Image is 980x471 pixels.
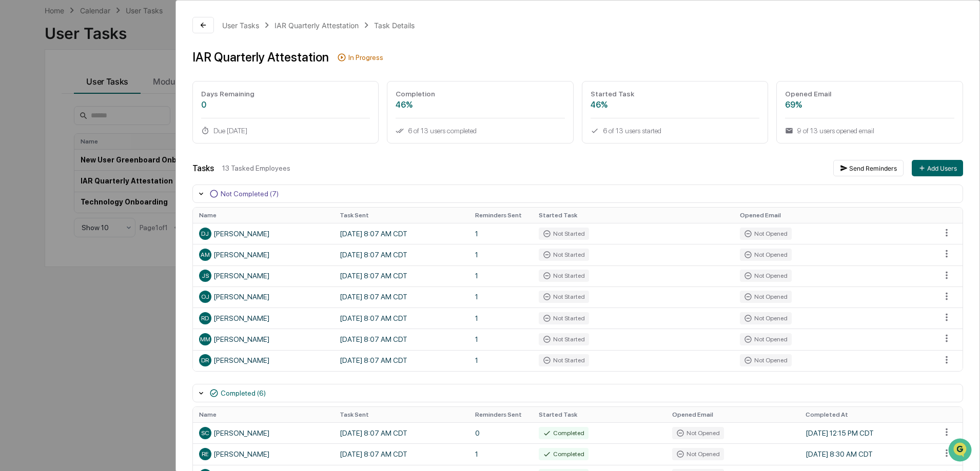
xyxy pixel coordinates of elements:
[833,160,904,176] button: Send Reminders
[21,229,65,239] span: Data Lookup
[533,208,734,223] th: Started Task
[348,53,383,62] div: In Progress
[785,127,954,135] div: 9 of 13 users opened email
[469,329,533,350] td: 1
[10,211,18,219] div: 🖐️
[469,265,533,286] td: 1
[672,427,724,439] div: Not Opened
[912,160,963,176] button: Add Users
[334,329,469,350] td: [DATE] 8:07 AM CDT
[799,422,935,443] td: [DATE] 12:15 PM CDT
[22,78,40,97] img: 8933085812038_c878075ebb4cc5468115_72.jpg
[192,50,329,65] div: IAR Quarterly Attestation
[6,206,70,224] a: 🖐️Preclearance
[469,286,533,308] td: 1
[396,127,565,135] div: 6 of 13 users completed
[32,167,83,175] span: [PERSON_NAME]
[46,78,168,89] div: Start new chat
[591,90,760,98] div: Started Task
[734,208,935,223] th: Opened Email
[201,251,210,258] span: AM
[334,244,469,265] td: [DATE] 8:07 AM CDT
[72,254,124,262] a: Powered byPylon
[591,127,760,135] div: 6 of 13 users started
[202,272,209,279] span: JS
[74,211,83,219] div: 🗄️
[10,114,69,122] div: Past conversations
[740,291,792,303] div: Not Opened
[21,168,29,176] img: 1746055101610-c473b297-6a78-478c-a979-82029cc54cd1
[201,429,209,437] span: SC
[740,228,792,240] div: Not Opened
[199,228,327,240] div: [PERSON_NAME]
[334,443,469,464] td: [DATE] 8:07 AM CDT
[785,90,954,98] div: Opened Email
[539,249,589,261] div: Not Started
[469,407,533,422] th: Reminders Sent
[85,210,127,220] span: Attestations
[469,350,533,371] td: 1
[201,293,209,300] span: OJ
[85,167,89,175] span: •
[199,291,327,303] div: [PERSON_NAME]
[334,308,469,329] td: [DATE] 8:07 AM CDT
[469,244,533,265] td: 1
[222,164,825,172] div: 13 Tasked Employees
[193,407,334,422] th: Name
[102,254,124,262] span: Pylon
[32,139,110,148] span: Airionne [PERSON_NAME]
[10,130,27,146] img: Airionne Solanke
[539,270,589,282] div: Not Started
[70,206,131,224] a: 🗄️Attestations
[199,354,327,366] div: [PERSON_NAME]
[799,407,935,422] th: Completed At
[666,407,799,422] th: Opened Email
[334,407,469,422] th: Task Sent
[221,389,266,397] div: Completed (6)
[740,270,792,282] div: Not Opened
[740,312,792,324] div: Not Opened
[199,333,327,345] div: [PERSON_NAME]
[193,208,334,223] th: Name
[785,100,954,110] div: 69%
[10,22,187,38] p: How can we help?
[539,333,589,345] div: Not Started
[539,354,589,366] div: Not Started
[740,354,792,366] div: Not Opened
[201,90,370,98] div: Days Remaining
[799,443,935,464] td: [DATE] 8:30 AM CDT
[539,427,589,439] div: Completed
[200,336,210,343] span: MM
[10,230,18,238] div: 🔎
[533,407,666,422] th: Started Task
[199,427,327,439] div: [PERSON_NAME]
[201,357,209,364] span: DR
[396,90,565,98] div: Completion
[199,448,327,460] div: [PERSON_NAME]
[192,163,214,173] div: Tasks
[334,350,469,371] td: [DATE] 8:07 AM CDT
[174,81,187,94] button: Start new chat
[222,21,259,30] div: User Tasks
[199,270,327,282] div: [PERSON_NAME]
[947,437,975,465] iframe: Open customer support
[469,223,533,244] td: 1
[334,208,469,223] th: Task Sent
[201,127,370,135] div: Due [DATE]
[539,312,589,324] div: Not Started
[201,315,209,322] span: RD
[539,228,589,240] div: Not Started
[672,448,724,460] div: Not Opened
[91,167,112,175] span: [DATE]
[469,443,533,464] td: 1
[469,308,533,329] td: 1
[740,333,792,345] div: Not Opened
[334,223,469,244] td: [DATE] 8:07 AM CDT
[199,249,327,261] div: [PERSON_NAME]
[396,100,565,110] div: 46%
[334,265,469,286] td: [DATE] 8:07 AM CDT
[275,21,359,30] div: IAR Quarterly Attestation
[199,312,327,324] div: [PERSON_NAME]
